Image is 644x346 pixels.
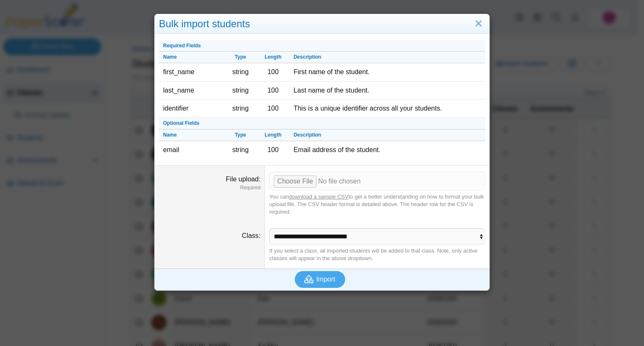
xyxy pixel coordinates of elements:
[289,129,485,141] th: Description
[224,63,257,81] td: string
[316,276,335,283] span: Import
[159,184,260,191] dfn: Required
[159,40,485,52] th: Required Fields
[159,118,485,129] th: Optional Fields
[159,52,224,63] th: Name
[289,63,485,81] td: First name of the student.
[155,14,489,34] div: Bulk import students
[269,193,485,216] div: You can to get a better understanding on how to format your bulk upload file. The CSV header form...
[257,82,289,100] td: 100
[295,271,345,288] button: Import
[289,194,348,200] a: download a sample CSV
[242,232,260,239] label: Class
[472,17,485,31] a: Close
[224,82,257,100] td: string
[269,247,485,262] div: If you select a class, all imported students will be added to that class. Note, only active class...
[289,100,485,118] td: This is a unique identifier across all your students.
[289,82,485,100] td: Last name of the student.
[257,129,289,141] th: Length
[289,141,485,159] td: Email address of the student.
[159,82,224,100] td: last_name
[224,100,257,118] td: string
[257,63,289,81] td: 100
[226,176,261,183] label: File upload
[159,129,224,141] th: Name
[257,100,289,118] td: 100
[257,141,289,159] td: 100
[257,52,289,63] th: Length
[224,52,257,63] th: Type
[159,63,224,81] td: first_name
[224,141,257,159] td: string
[224,129,257,141] th: Type
[159,141,224,159] td: email
[159,100,224,118] td: identifier
[289,52,485,63] th: Description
